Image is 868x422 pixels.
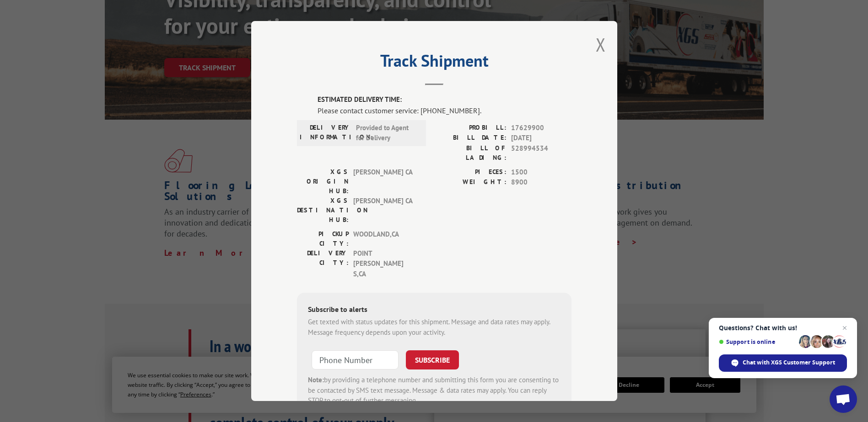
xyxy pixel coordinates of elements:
[308,317,561,338] div: Get texted with status updates for this shipment. Message and data rates may apply. Message frequ...
[297,54,571,72] h2: Track Shipment
[297,229,349,248] label: PICKUP CITY:
[596,32,606,57] button: Close modal
[511,143,571,163] span: 528994534
[308,304,561,317] div: Subscribe to alerts
[318,105,571,116] div: Please contact customer service: [PHONE_NUMBER].
[719,338,796,345] span: Support is online
[406,350,459,369] button: SUBSCRIBE
[353,196,415,225] span: [PERSON_NAME] CA
[719,324,847,332] span: Questions? Chat with us!
[353,248,415,280] span: POINT [PERSON_NAME] S , CA
[297,248,349,280] label: DELIVERY CITY:
[297,167,349,196] label: XGS ORIGIN HUB:
[511,133,571,143] span: [DATE]
[511,123,571,133] span: 17629900
[511,167,571,178] span: 1500
[830,385,857,413] div: Open chat
[308,375,561,406] div: by providing a telephone number and submitting this form you are consenting to be contacted by SM...
[719,354,847,372] div: Chat with XGS Customer Support
[434,177,507,188] label: WEIGHT:
[434,133,507,143] label: BILL DATE:
[839,322,850,333] span: Close chat
[434,143,507,163] label: BILL OF LADING:
[300,123,351,143] label: DELIVERY INFORMATION:
[312,350,399,369] input: Phone Number
[353,229,415,248] span: WOODLAND , CA
[743,359,835,367] span: Chat with XGS Customer Support
[356,123,418,143] span: Provided to Agent for Delivery
[308,375,324,384] strong: Note:
[318,95,571,105] label: ESTIMATED DELIVERY TIME:
[434,123,507,133] label: PROBILL:
[297,196,349,225] label: XGS DESTINATION HUB:
[434,167,507,178] label: PIECES:
[353,167,415,196] span: [PERSON_NAME] CA
[511,177,571,188] span: 8900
